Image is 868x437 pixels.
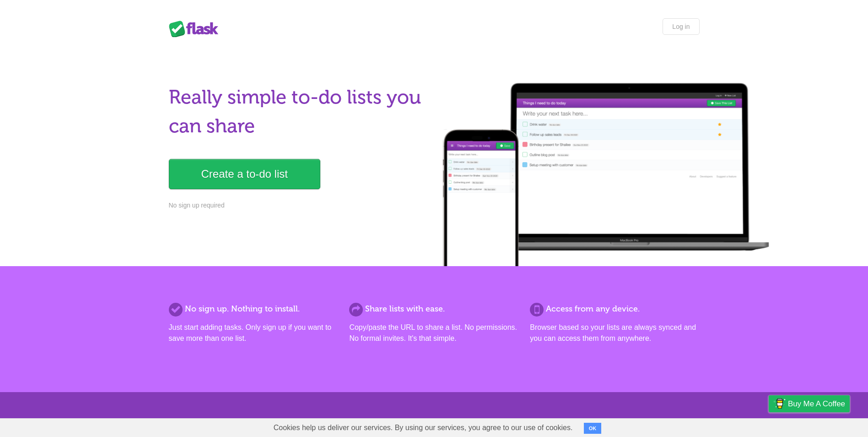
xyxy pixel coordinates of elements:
[264,419,582,437] span: Cookies help us deliver our services. By using our services, you agree to our use of cookies.
[169,21,224,37] div: Flask Lists
[349,303,518,315] h2: Share lists with ease.
[788,396,845,412] span: Buy me a coffee
[663,18,699,35] a: Log in
[169,201,429,210] p: No sign up required
[169,322,338,344] p: Just start adding tasks. Only sign up if you want to save more than one list.
[769,395,850,412] a: Buy me a coffee
[773,396,786,411] img: Buy me a coffee
[169,303,338,315] h2: No sign up. Nothing to install.
[169,159,320,189] a: Create a to-do list
[584,423,602,434] button: OK
[530,322,699,344] p: Browser based so your lists are always synced and you can access them from anywhere.
[349,322,518,344] p: Copy/paste the URL to share a list. No permissions. No formal invites. It's that simple.
[530,303,699,315] h2: Access from any device.
[169,83,429,141] h1: Really simple to-do lists you can share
